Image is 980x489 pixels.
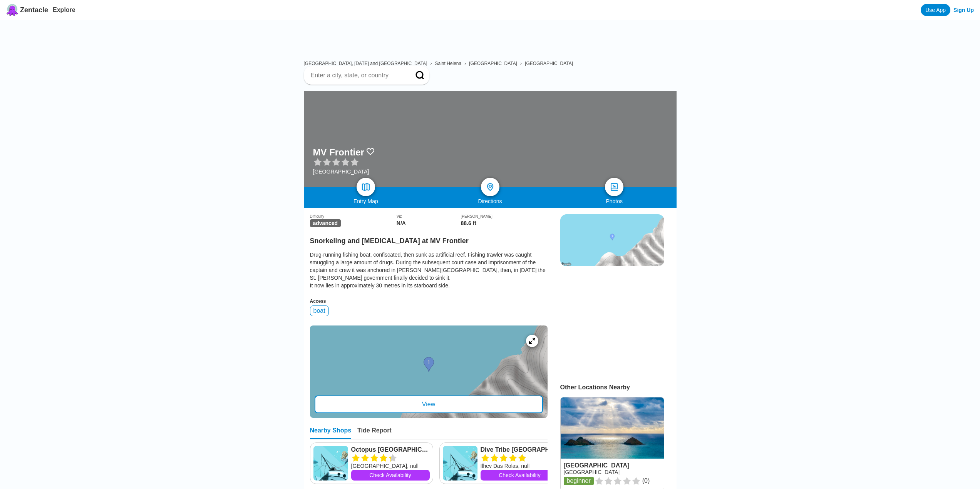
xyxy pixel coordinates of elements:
[6,4,18,16] img: Zentacle logo
[53,7,75,13] a: Explore
[351,470,430,481] a: Check Availability
[310,427,352,439] div: Nearby Shops
[357,427,392,439] div: Tide Report
[481,446,559,454] a: Dive Tribe [GEOGRAPHIC_DATA]
[525,61,573,66] a: [GEOGRAPHIC_DATA]
[310,214,397,219] div: Difficulty
[20,6,48,14] span: Zentacle
[481,470,559,481] a: Check Availability
[443,446,477,481] img: Dive Tribe Sao Tome
[304,61,427,66] a: [GEOGRAPHIC_DATA], [DATE] and [GEOGRAPHIC_DATA]
[310,325,548,418] a: entry mapView
[481,462,559,470] div: Ilhev Das Rolas, null
[953,7,974,13] a: Sign Up
[361,182,370,192] img: map
[313,169,375,175] div: [GEOGRAPHIC_DATA]
[310,219,341,227] span: advanced
[304,198,428,204] div: Entry Map
[397,220,461,226] div: N/A
[520,61,522,66] span: ›
[461,214,548,219] div: [PERSON_NAME]
[564,469,620,475] a: [GEOGRAPHIC_DATA]
[921,4,950,16] a: Use App
[6,4,48,16] a: Zentacle logoZentacle
[428,198,552,204] div: Directions
[464,61,466,66] span: ›
[461,220,548,226] div: 88.6 ft
[313,147,364,158] h1: MV Frontier
[552,198,677,204] div: Photos
[605,178,623,196] a: photos
[313,446,348,481] img: Octopus Angola
[310,299,548,304] div: Access
[357,178,375,196] a: map
[351,462,430,470] div: [GEOGRAPHIC_DATA], null
[560,384,677,391] div: Other Locations Nearby
[310,305,329,316] div: boat
[430,61,432,66] span: ›
[560,214,664,266] img: staticmap
[310,251,548,289] div: Drug-running fishing boat, confiscated, then sunk as artificial reef. Fishing trawler was caught ...
[310,72,405,79] input: Enter a city, state, or country
[435,61,461,66] a: Saint Helena
[397,214,461,219] div: Viz
[315,396,543,413] div: View
[486,182,495,192] img: directions
[610,182,619,192] img: photos
[351,446,430,454] a: Octopus [GEOGRAPHIC_DATA]
[310,232,548,245] h2: Snorkeling and [MEDICAL_DATA] at MV Frontier
[469,61,517,66] a: [GEOGRAPHIC_DATA]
